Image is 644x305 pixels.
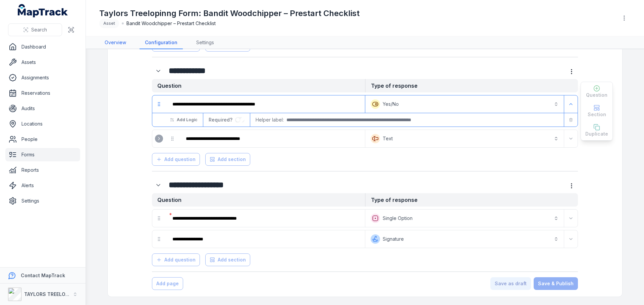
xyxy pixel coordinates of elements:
div: :r6h:-form-item-label [152,179,166,192]
a: Overview [99,36,131,49]
a: MapTrack [18,4,68,17]
a: Audits [5,102,80,115]
a: Locations [5,117,80,131]
svg: drag [156,236,162,242]
a: Alerts [5,179,80,192]
strong: Type of response [365,79,578,92]
svg: drag [170,136,175,141]
svg: drag [156,101,162,107]
svg: drag [156,216,162,221]
button: Expand [155,135,163,143]
a: Configuration [140,36,183,49]
button: Single Option [367,211,562,226]
span: Add Logic [177,117,197,123]
button: Expand [566,99,576,109]
button: Yes/No [367,97,562,111]
div: drag [166,132,179,145]
button: more-detail [565,179,578,192]
a: Assignments [5,71,80,84]
div: :r6p:-form-item-label [167,211,364,226]
button: Expand [152,179,165,192]
button: Add Logic [166,114,202,126]
div: :r6v:-form-item-label [167,232,364,246]
div: drag [152,97,166,111]
span: Helper label: [256,117,284,123]
a: Settings [191,36,219,49]
button: more-detail [565,65,578,78]
button: Expand [566,213,576,224]
input: :rmp:-form-item-label [235,117,245,123]
button: Signature [367,232,562,246]
button: Expand [152,65,165,77]
div: Asset [99,19,119,28]
div: :r5n:-form-item-label [152,65,166,77]
button: Search [8,23,62,36]
a: Assets [5,56,80,69]
div: :raq:-form-item-label [152,132,166,145]
strong: Question [152,193,365,207]
div: :r6b:-form-item-label [167,97,364,111]
strong: Contact MapTrack [21,273,65,278]
button: Text [367,131,562,146]
h1: Taylors Treelopinng Form: Bandit Woodchipper – Prestart Checklist [99,8,360,19]
button: Expand [566,133,576,144]
a: Forms [5,148,80,161]
a: Reports [5,163,80,177]
a: Settings [5,194,80,208]
div: :ra2:-form-item-label [180,131,364,146]
a: Dashboard [5,40,80,54]
strong: TAYLORS TREELOPPING [24,291,80,297]
span: Search [31,26,47,33]
div: drag [152,232,166,246]
button: Expand [566,234,576,244]
a: People [5,133,80,146]
span: Bandit Woodchipper – Prestart Checklist [126,20,216,27]
div: drag [152,212,166,225]
strong: Type of response [365,193,578,207]
a: Reservations [5,86,80,100]
strong: Question [152,79,365,92]
span: Required? [209,117,235,123]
